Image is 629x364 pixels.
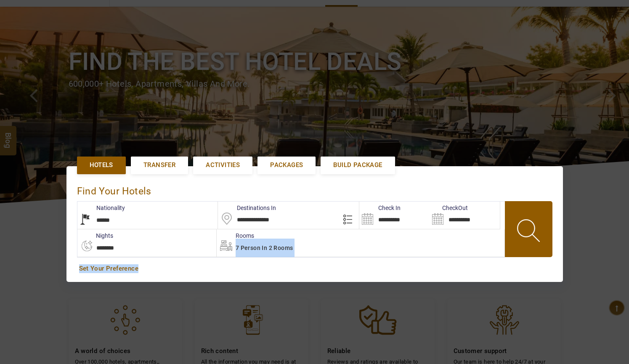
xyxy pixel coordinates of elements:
[218,204,276,212] label: Destinations In
[131,157,188,174] a: Transfer
[359,204,401,212] label: Check In
[77,204,125,212] label: Nationality
[206,161,240,170] span: Activities
[257,157,316,174] a: Packages
[193,157,252,174] a: Activities
[77,157,126,174] a: Hotels
[79,264,550,273] a: Set Your Preference
[90,161,113,170] span: Hotels
[77,177,552,202] div: Find Your Hotels
[217,231,254,240] label: Rooms
[77,231,113,240] label: nights
[430,202,500,229] input: Search
[359,202,430,229] input: Search
[430,204,468,212] label: CheckOut
[270,161,303,170] span: Packages
[321,157,395,174] a: Build Package
[143,161,175,170] span: Transfer
[333,161,382,170] span: Build Package
[236,244,293,251] span: 7 Person in 2 Rooms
